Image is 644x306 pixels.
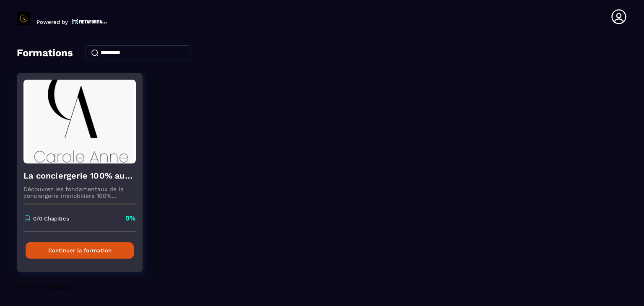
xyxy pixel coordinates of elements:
button: Continuer la formation [26,242,134,259]
p: 0/0 Chapitres [33,215,69,222]
a: formation-backgroundLa conciergerie 100% automatiséeDécouvrez les fondamentaux de la conciergerie... [17,73,153,283]
p: Découvrez les fondamentaux de la conciergerie immobilière 100% automatisée. Cette formation est c... [23,186,136,199]
p: Powered by [36,19,68,25]
img: formation-background [23,80,136,163]
h4: La conciergerie 100% automatisée [23,170,136,182]
img: logo-branding [17,12,30,25]
img: logo [72,18,107,25]
p: 0% [125,214,136,223]
span: No more results! [17,283,72,290]
h4: Formations [17,47,73,59]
